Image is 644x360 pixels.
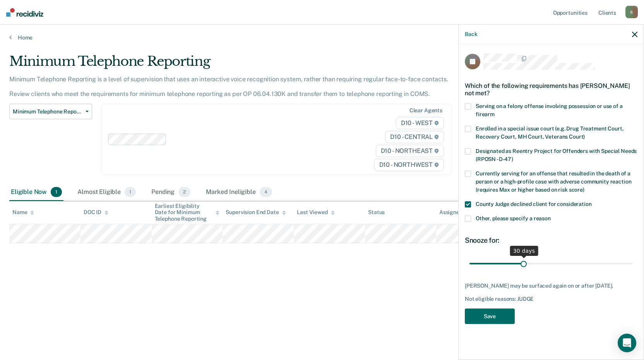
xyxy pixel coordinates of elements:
[12,209,34,216] div: Name
[178,187,190,197] span: 2
[84,209,108,216] div: DOC ID
[618,334,636,352] div: Open Intercom Messenger
[465,309,515,324] button: Save
[368,209,385,216] div: Status
[465,283,637,289] div: [PERSON_NAME] may be surfaced again on or after [DATE].
[465,76,637,103] div: Which of the following requirements has [PERSON_NAME] not met?
[476,125,623,140] span: Enrolled in a special issue court (e.g. Drug Treatment Court, Recovery Court, MH Court, Veterans ...
[510,246,538,256] div: 30 days
[439,209,476,216] div: Assigned to
[260,187,272,197] span: 4
[476,170,631,193] span: Currently serving for an offense that resulted in the death of a person or a high-profile case wi...
[150,184,192,201] div: Pending
[385,131,444,143] span: D10 - CENTRAL
[13,108,82,115] span: Minimum Telephone Reporting
[6,8,43,17] img: Recidiviz
[9,34,635,41] a: Home
[476,148,637,162] span: Designated as Reentry Project for Offenders with Special Needs (RPOSN - D-47)
[465,236,637,245] div: Snooze for:
[465,296,637,302] div: Not eligible reasons: JUDGE
[374,159,444,171] span: D10 - NORTHWEST
[297,209,334,216] div: Last Viewed
[9,184,63,201] div: Eligible Now
[376,145,444,157] span: D10 - NORTHEAST
[155,203,220,222] div: Earliest Eligibility Date for Minimum Telephone Reporting
[476,103,623,117] span: Serving on a felony offense involving possession or use of a firearm
[204,184,274,201] div: Marked Ineligible
[476,201,592,207] span: County Judge declined client for consideration
[51,187,62,197] span: 1
[125,187,136,197] span: 1
[9,75,448,98] p: Minimum Telephone Reporting is a level of supervision that uses an interactive voice recognition ...
[76,184,137,201] div: Almost Eligible
[9,53,492,75] div: Minimum Telephone Reporting
[465,31,477,38] button: Back
[396,117,444,129] span: D10 - WEST
[226,209,286,216] div: Supervision End Date
[476,215,551,221] span: Other, please specify a reason
[625,6,638,18] div: S
[409,107,442,114] div: Clear agents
